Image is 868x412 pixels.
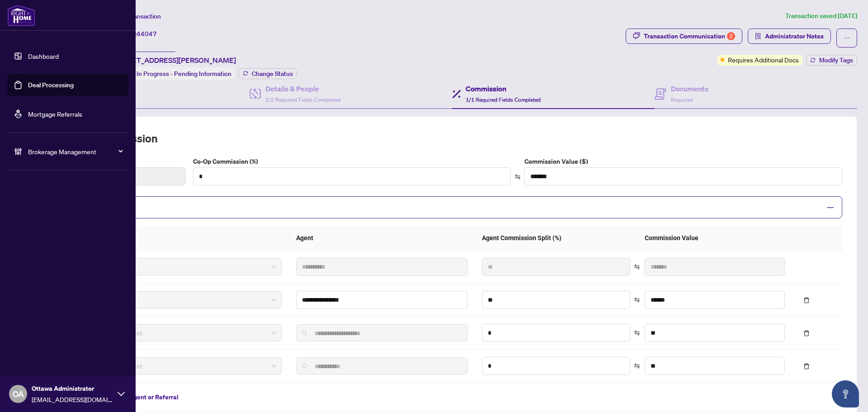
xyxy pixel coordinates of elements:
[137,30,157,38] span: 44047
[466,96,541,103] span: 1/1 Required Fields Completed
[634,297,640,303] span: swap
[62,196,842,218] div: Split Commission
[671,83,708,94] h4: Documents
[644,29,735,43] div: Transaction Communication
[728,55,799,65] span: Requires Additional Docs
[637,226,792,251] th: Commission Value
[113,12,161,20] span: View Transaction
[466,83,541,94] h4: Commission
[803,297,810,303] span: delete
[7,5,35,26] img: logo
[765,29,824,43] span: Administrator Notes
[62,226,289,251] th: Type
[13,388,24,400] span: OA
[62,131,842,146] h2: Co-op Commission
[634,363,640,369] span: swap
[28,147,122,156] span: Brokerage Management
[32,384,113,393] span: Ottawa Administrator
[748,28,831,44] button: Administrator Notes
[302,330,307,336] img: search_icon
[475,226,637,251] th: Agent Commission Split (%)
[803,330,810,336] span: delete
[826,204,835,212] span: minus
[727,32,735,40] div: 2
[28,110,82,118] a: Mortgage Referrals
[75,326,276,340] span: RAHR Agent
[75,260,276,274] span: Primary
[265,96,340,103] span: 2/2 Required Fields Completed
[193,156,511,166] label: Co-Op Commission (%)
[832,380,859,407] button: Open asap
[75,359,276,373] span: RAHR Agent
[514,174,521,180] span: swap
[671,96,693,103] span: Required
[28,81,74,89] a: Deal Processing
[844,35,850,41] span: ellipsis
[806,55,857,66] button: Modify Tags
[524,156,842,166] label: Commission Value ($)
[252,71,293,77] span: Change Status
[634,264,640,270] span: swap
[803,363,810,369] span: delete
[28,52,59,60] a: Dashboard
[289,226,475,251] th: Agent
[112,55,236,66] span: [STREET_ADDRESS][PERSON_NAME]
[819,57,853,63] span: Modify Tags
[75,293,276,307] span: External Agent
[239,68,297,79] button: Change Status
[112,67,235,80] div: Status:
[32,394,113,404] span: [EMAIL_ADDRESS][DOMAIN_NAME]
[265,83,340,94] h4: Details & People
[755,33,761,39] span: solution
[302,363,307,369] img: search_icon
[137,70,231,78] span: In Progress - Pending Information
[626,28,742,44] button: Transaction Communication2
[634,330,640,336] span: swap
[785,11,857,21] article: Transaction saved [DATE]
